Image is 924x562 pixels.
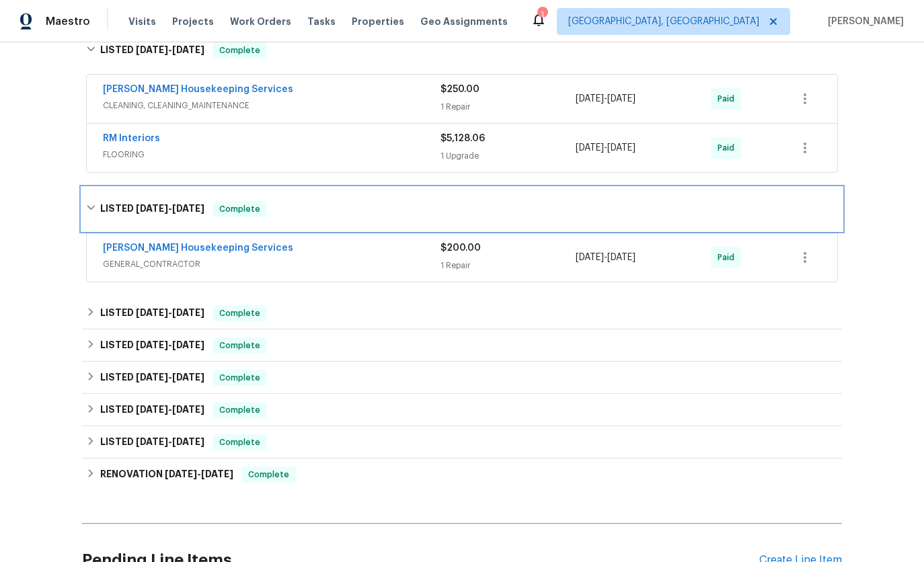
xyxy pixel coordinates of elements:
[201,469,233,479] span: [DATE]
[440,100,576,114] div: 1 Repair
[576,94,604,104] span: [DATE]
[103,99,440,112] span: CLEANING, CLEANING_MAINTENANCE
[718,92,740,106] span: Paid
[82,329,842,362] div: LISTED [DATE]-[DATE]Complete
[82,458,842,491] div: RENOVATION [DATE]-[DATE]Complete
[136,204,204,213] span: -
[100,337,204,354] h6: LISTED
[136,45,204,54] span: -
[136,340,204,350] span: -
[230,15,291,28] span: Work Orders
[243,468,295,481] span: Complete
[214,339,266,352] span: Complete
[103,243,293,253] a: [PERSON_NAME] Housekeeping Services
[214,202,266,216] span: Complete
[172,15,214,28] span: Projects
[100,201,204,217] h6: LISTED
[440,243,481,253] span: $200.00
[576,141,636,155] span: -
[100,305,204,321] h6: LISTED
[82,426,842,458] div: LISTED [DATE]-[DATE]Complete
[82,394,842,426] div: LISTED [DATE]-[DATE]Complete
[100,434,204,450] h6: LISTED
[103,85,293,94] a: [PERSON_NAME] Housekeeping Services
[576,253,604,262] span: [DATE]
[100,42,204,58] h6: LISTED
[440,149,576,163] div: 1 Upgrade
[537,8,547,22] div: 1
[136,405,168,414] span: [DATE]
[136,308,168,317] span: [DATE]
[440,134,485,143] span: $5,128.06
[82,29,842,72] div: LISTED [DATE]-[DATE]Complete
[607,94,636,104] span: [DATE]
[214,436,266,449] span: Complete
[420,15,508,28] span: Geo Assignments
[214,307,266,320] span: Complete
[136,372,168,382] span: [DATE]
[46,15,90,28] span: Maestro
[576,251,636,264] span: -
[352,15,404,28] span: Properties
[103,134,160,143] a: RM Interiors
[82,297,842,329] div: LISTED [DATE]-[DATE]Complete
[576,143,604,153] span: [DATE]
[576,92,636,106] span: -
[822,15,904,28] span: [PERSON_NAME]
[165,469,233,479] span: -
[136,45,168,54] span: [DATE]
[607,143,636,153] span: [DATE]
[136,204,168,213] span: [DATE]
[82,188,842,231] div: LISTED [DATE]-[DATE]Complete
[172,204,204,213] span: [DATE]
[103,257,440,271] span: GENERAL_CONTRACTOR
[172,437,204,446] span: [DATE]
[165,469,197,479] span: [DATE]
[136,405,204,414] span: -
[172,340,204,350] span: [DATE]
[82,362,842,394] div: LISTED [DATE]-[DATE]Complete
[214,44,266,57] span: Complete
[100,402,204,418] h6: LISTED
[607,253,636,262] span: [DATE]
[100,370,204,386] h6: LISTED
[172,308,204,317] span: [DATE]
[718,251,740,264] span: Paid
[136,340,168,350] span: [DATE]
[103,148,440,161] span: FLOORING
[172,45,204,54] span: [DATE]
[307,17,336,26] span: Tasks
[100,467,233,483] h6: RENOVATION
[136,372,204,382] span: -
[172,372,204,382] span: [DATE]
[214,371,266,385] span: Complete
[568,15,759,28] span: [GEOGRAPHIC_DATA], [GEOGRAPHIC_DATA]
[214,403,266,417] span: Complete
[136,437,168,446] span: [DATE]
[136,437,204,446] span: -
[440,259,576,272] div: 1 Repair
[718,141,740,155] span: Paid
[128,15,156,28] span: Visits
[440,85,479,94] span: $250.00
[172,405,204,414] span: [DATE]
[136,308,204,317] span: -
